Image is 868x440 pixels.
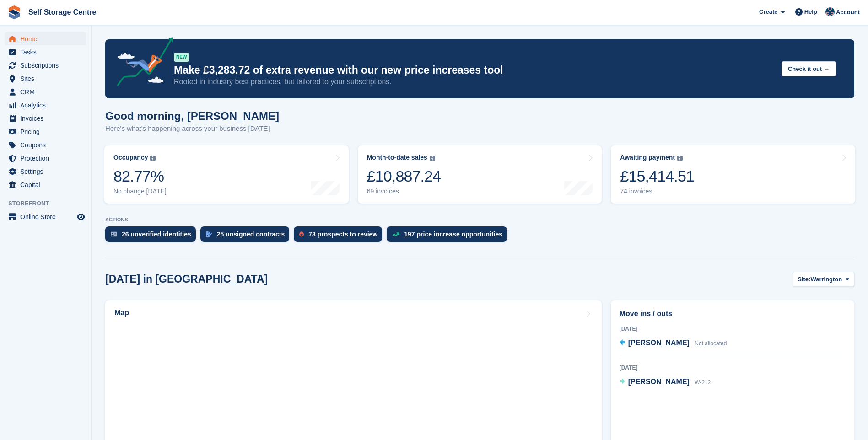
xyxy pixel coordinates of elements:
[367,188,441,195] div: 69 invoices
[20,165,75,178] span: Settings
[299,231,304,237] img: prospect-51fa495bee0391a8d652442698ab0144808aea92771e9ea1ae160a38d050c398.svg
[20,46,75,59] span: Tasks
[20,59,75,72] span: Subscriptions
[294,226,387,247] a: 73 prospects to review
[20,99,75,112] span: Analytics
[367,154,427,161] div: Month-to-date sales
[5,72,86,85] a: menu
[174,53,189,62] div: NEW
[174,64,774,77] p: Make £3,283.72 of extra revenue with our new price increases tool
[5,210,86,223] a: menu
[7,5,21,19] img: stora-icon-8386f47178a22dfd0bd8f6a31ec36ba5ce8667c1dd55bd0f319d3a0aa187defe.svg
[620,154,675,161] div: Awaiting payment
[20,152,75,165] span: Protection
[358,145,602,204] a: Month-to-date sales £10,887.24 69 invoices
[387,226,512,247] a: 197 price increase opportunities
[620,325,846,333] div: [DATE]
[804,7,817,16] span: Help
[628,378,690,386] span: [PERSON_NAME]
[20,125,75,138] span: Pricing
[150,156,156,161] img: icon-info-grey-7440780725fd019a000dd9b08b2336e03edf1995a4989e88bcd33f0948082b44.svg
[20,72,75,85] span: Sites
[20,86,75,98] span: CRM
[620,188,694,195] div: 74 invoices
[5,32,86,45] a: menu
[20,32,75,45] span: Home
[5,139,86,151] a: menu
[793,272,854,287] button: Site: Warrington
[105,217,854,223] p: ACTIONS
[782,61,836,76] button: Check it out →
[620,308,846,319] h2: Move ins / outs
[114,309,129,317] h2: Map
[677,156,683,161] img: icon-info-grey-7440780725fd019a000dd9b08b2336e03edf1995a4989e88bcd33f0948082b44.svg
[105,226,200,247] a: 26 unverified identities
[611,145,855,204] a: Awaiting payment £15,414.51 74 invoices
[825,7,835,16] img: Clair Cole
[430,156,435,161] img: icon-info-grey-7440780725fd019a000dd9b08b2336e03edf1995a4989e88bcd33f0948082b44.svg
[105,110,279,122] h1: Good morning, [PERSON_NAME]
[113,154,148,161] div: Occupancy
[5,152,86,165] a: menu
[113,188,167,195] div: No change [DATE]
[217,231,285,238] div: 25 unsigned contracts
[174,77,774,87] p: Rooted in industry best practices, but tailored to your subscriptions.
[620,364,846,372] div: [DATE]
[367,167,441,186] div: £10,887.24
[308,231,377,238] div: 73 prospects to review
[836,8,860,17] span: Account
[111,231,117,237] img: verify_identity-adf6edd0f0f0b5bbfe63781bf79b02c33cf7c696d77639b501bdc392416b5a36.svg
[200,226,294,247] a: 25 unsigned contracts
[798,275,810,284] span: Site:
[392,232,399,236] img: price_increase_opportunities-93ffe204e8149a01c8c9dc8f82e8f89637d9d84a8eef4429ea346261dce0b2c0.svg
[20,210,75,223] span: Online Store
[20,112,75,125] span: Invoices
[105,273,268,285] h2: [DATE] in [GEOGRAPHIC_DATA]
[5,125,86,138] a: menu
[628,339,690,347] span: [PERSON_NAME]
[5,178,86,191] a: menu
[20,178,75,191] span: Capital
[5,112,86,125] a: menu
[25,5,100,20] a: Self Storage Centre
[5,165,86,178] a: menu
[105,123,279,134] p: Here's what's happening across your business [DATE]
[759,7,777,16] span: Create
[122,231,191,238] div: 26 unverified identities
[404,231,502,238] div: 197 price increase opportunities
[695,379,711,386] span: W-212
[20,139,75,151] span: Coupons
[8,199,91,208] span: Storefront
[5,59,86,72] a: menu
[695,340,727,347] span: Not allocated
[620,167,694,186] div: £15,414.51
[75,211,86,222] a: Preview store
[109,37,173,89] img: price-adjustments-announcement-icon-8257ccfd72463d97f412b2fc003d46551f7dbcb40ab6d574587a9cd5c0d94...
[104,145,349,204] a: Occupancy 82.77% No change [DATE]
[206,231,212,237] img: contract_signature_icon-13c848040528278c33f63329250d36e43548de30e8caae1d1a13099fd9432cc5.svg
[113,167,167,186] div: 82.77%
[810,275,842,284] span: Warrington
[620,338,727,349] a: [PERSON_NAME] Not allocated
[5,99,86,112] a: menu
[620,376,711,388] a: [PERSON_NAME] W-212
[5,86,86,98] a: menu
[5,46,86,59] a: menu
